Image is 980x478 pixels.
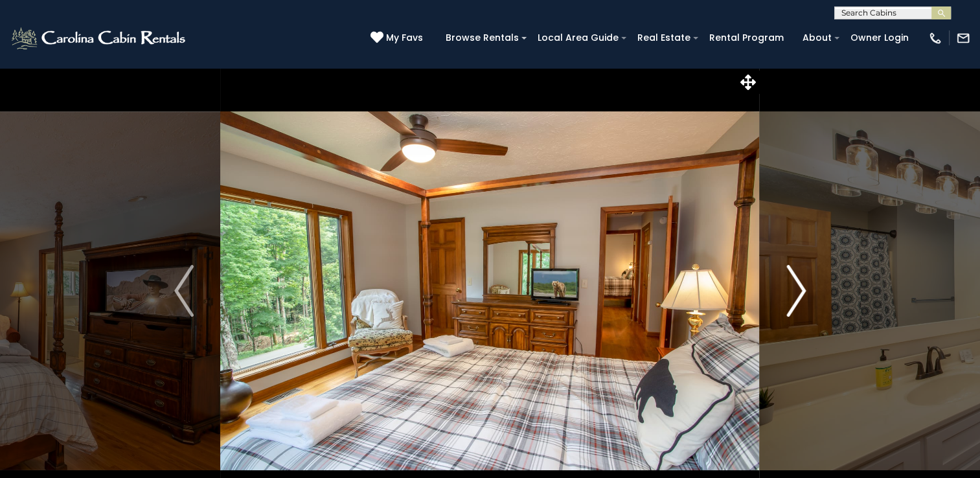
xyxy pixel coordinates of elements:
a: Local Area Guide [531,28,625,48]
a: Real Estate [631,28,697,48]
span: My Favs [386,31,423,45]
a: Browse Rentals [439,28,525,48]
a: Rental Program [703,28,790,48]
a: Owner Login [844,28,915,48]
img: phone-regular-white.png [928,31,942,45]
img: mail-regular-white.png [956,31,970,45]
img: arrow [786,265,806,317]
img: arrow [174,265,194,317]
img: White-1-2.png [10,25,189,51]
a: About [796,28,838,48]
a: My Favs [370,31,426,45]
